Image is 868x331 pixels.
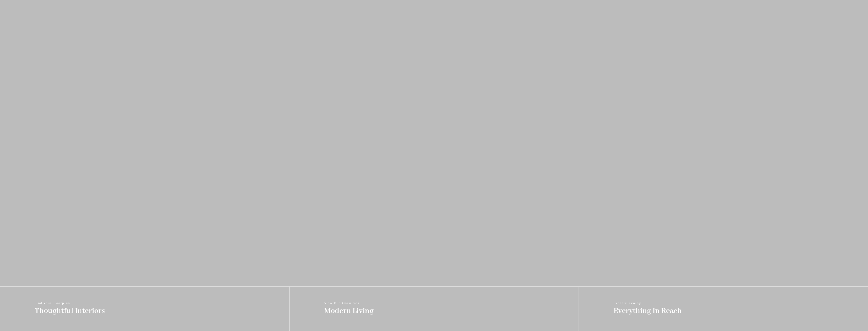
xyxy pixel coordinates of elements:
[614,306,682,316] span: Everything In Reach
[614,302,682,305] span: Explore Nearby
[289,287,579,331] a: View Our Amenities
[324,302,374,305] span: View Our Amenities
[35,302,105,305] span: Find Your Floorplan
[35,306,105,316] span: Thoughtful Interiors
[324,306,374,316] span: Modern Living
[579,287,868,331] a: Explore Nearby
